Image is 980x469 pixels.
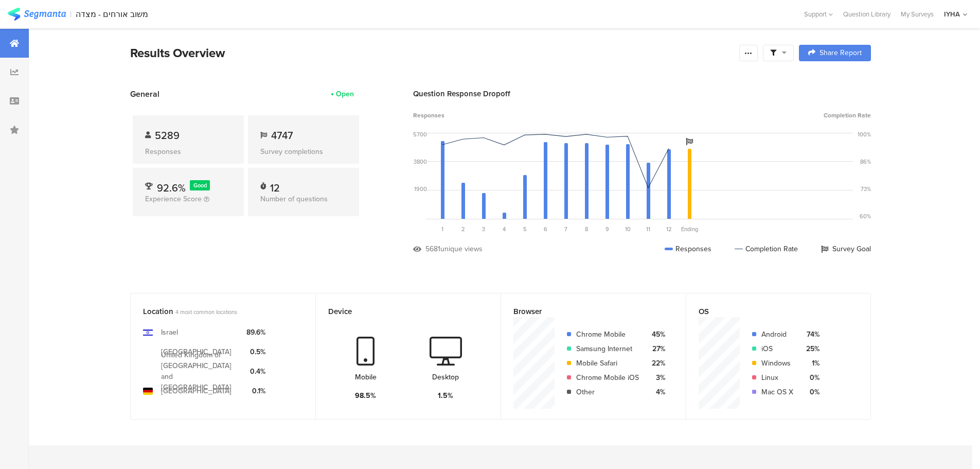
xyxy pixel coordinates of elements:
div: unique views [440,244,483,254]
span: 12 [666,225,672,233]
div: 3800 [414,158,427,166]
div: Browser [513,306,656,317]
div: 73% [861,185,871,193]
div: Device [328,306,471,317]
div: 0.4% [246,366,265,377]
div: Israel [161,327,178,338]
div: Linux [761,372,793,383]
div: Mac OS X [761,387,793,397]
div: 100% [858,130,871,138]
div: Survey completions [260,146,347,157]
span: 2 [461,225,465,233]
span: Responses [413,111,444,120]
div: Responses [665,244,711,254]
div: Chrome Mobile [576,329,639,340]
span: 9 [605,225,609,233]
span: 8 [585,225,588,233]
div: Chrome Mobile iOS [576,372,639,383]
span: 4 most common locations [175,308,237,316]
i: Survey Goal [686,138,693,145]
div: 1.5% [438,390,453,401]
div: 5700 [413,130,427,138]
div: Android [761,329,793,340]
div: 25% [801,343,819,354]
span: 7 [564,225,567,233]
div: Results Overview [130,44,734,62]
div: 45% [647,329,665,340]
div: [GEOGRAPHIC_DATA] [161,346,231,357]
div: Other [576,387,639,397]
span: Experience Score [145,194,202,204]
div: 4% [647,387,665,397]
span: Completion Rate [824,111,871,120]
div: Support [804,6,833,22]
div: Survey Goal [821,244,871,254]
div: Windows [761,358,793,369]
div: 0% [801,387,819,397]
div: משוב אורחים - מצדה [76,9,148,19]
div: | [70,8,72,20]
span: 3 [482,225,485,233]
span: 10 [625,225,631,233]
div: 0.5% [246,346,265,357]
div: United Kingdom of [GEOGRAPHIC_DATA] and [GEOGRAPHIC_DATA] [161,350,238,393]
div: 12 [270,180,280,190]
a: My Surveys [896,9,939,19]
div: IYHA [944,9,960,19]
span: 1 [441,225,443,233]
div: 1% [801,358,819,369]
span: 4747 [271,128,293,143]
div: 60% [860,212,871,220]
span: 4 [503,225,506,233]
div: 0% [801,372,819,383]
div: Open [336,89,354,99]
a: Question Library [838,9,896,19]
span: 5289 [155,128,180,143]
span: 11 [646,225,650,233]
span: 6 [544,225,547,233]
div: Mobile [355,372,377,383]
div: Completion Rate [735,244,798,254]
div: Ending [679,225,700,233]
span: Number of questions [260,194,328,204]
div: 27% [647,343,665,354]
span: 5 [523,225,527,233]
div: Question Response Dropoff [413,88,871,99]
div: Samsung Internet [576,343,639,354]
span: General [130,88,159,100]
div: Mobile Safari [576,358,639,369]
div: [GEOGRAPHIC_DATA] [161,386,231,396]
div: 3% [647,372,665,383]
div: Location [143,306,286,317]
div: 1900 [414,185,427,193]
div: 98.5% [355,390,376,401]
span: Share Report [819,49,862,57]
div: 22% [647,358,665,369]
div: 5681 [425,244,440,254]
span: Good [193,181,207,189]
span: 92.6% [157,180,186,196]
div: 89.6% [246,327,265,338]
div: OS [699,306,841,317]
div: Desktop [432,372,459,383]
div: 0.1% [246,386,265,396]
div: Responses [145,146,231,157]
div: 74% [801,329,819,340]
div: 86% [860,158,871,166]
img: segmanta logo [8,8,66,21]
div: iOS [761,343,793,354]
